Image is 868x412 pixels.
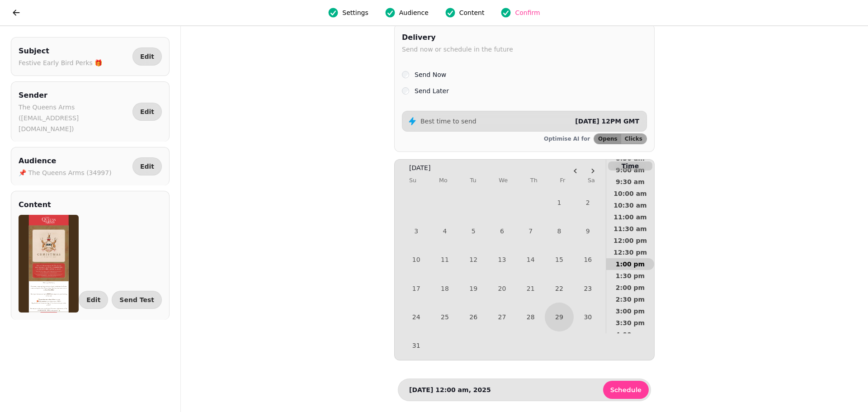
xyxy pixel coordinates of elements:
button: Friday, August 1st, 2025 [545,188,573,217]
button: Monday, August 11th, 2025 [430,246,459,274]
button: Sunday, August 10th, 2025 [402,246,430,274]
span: Clicks [625,136,642,142]
button: 12:30 pm [606,246,654,258]
span: 3:30 pm [613,320,647,326]
button: 2:00 pm [606,282,654,294]
button: Wednesday, August 20th, 2025 [488,274,516,303]
button: Tuesday, August 5th, 2025 [459,217,488,245]
span: Settings [342,8,368,17]
span: Opens [598,136,618,142]
span: 11:00 am [613,214,647,220]
button: Monday, August 25th, 2025 [430,303,459,331]
span: 11:30 am [613,226,647,232]
p: Optimise AI for [544,135,590,142]
button: Thursday, August 28th, 2025 [516,303,545,331]
span: 2:30 pm [613,296,647,303]
button: Send Test [112,291,162,309]
span: Schedule [610,387,642,393]
p: Best time to send [420,117,476,126]
h2: Subject [19,45,102,57]
span: 10:30 am [613,202,647,208]
button: 11:30 am [606,223,654,235]
button: Friday, August 8th, 2025 [545,217,573,245]
button: Monday, August 4th, 2025 [430,217,459,245]
table: August 2025 [402,172,602,360]
button: Tuesday, August 12th, 2025 [459,246,488,274]
button: Edit [132,157,162,175]
th: Friday [560,172,565,188]
span: Edit [140,53,154,60]
p: Festive Early Bird Perks 🎁 [19,57,102,68]
span: 2:00 pm [613,284,647,291]
button: Saturday, August 2nd, 2025 [574,188,602,217]
button: 2:30 pm [606,294,654,305]
p: The Queens Arms ([EMAIL_ADDRESS][DOMAIN_NAME]) [19,102,129,134]
span: Send Test [119,297,154,303]
span: Content [459,8,485,17]
button: Sunday, August 31st, 2025 [402,331,430,360]
button: 3:30 pm [606,317,654,329]
button: Wednesday, August 27th, 2025 [488,303,516,331]
label: Send Later [415,85,449,96]
span: Confirm [515,8,540,17]
span: 9:00 am [613,167,647,173]
p: Send now or schedule in the future [402,44,513,55]
span: [DATE] 12PM GMT [575,118,639,125]
p: Time [608,161,652,170]
button: Go to the Previous Month [568,163,583,179]
button: Opens [594,134,621,144]
button: 1:00 pm [606,258,654,270]
button: 12:00 pm [606,235,654,246]
button: 10:00 am [606,188,654,199]
button: Saturday, August 23rd, 2025 [574,274,602,303]
button: Thursday, August 7th, 2025 [516,217,545,245]
p: 📌 The Queens Arms (34997) [19,167,112,178]
button: Tuesday, August 26th, 2025 [459,303,488,331]
button: Edit [132,47,162,66]
span: 9:30 am [613,179,647,185]
span: 1:30 pm [613,273,647,279]
button: Saturday, August 16th, 2025 [574,246,602,274]
th: Tuesday [470,172,476,188]
button: Sunday, August 3rd, 2025 [402,217,430,245]
h2: Sender [19,89,129,102]
span: [DATE] [409,163,430,172]
button: 4:00 pm [606,329,654,341]
span: 12:00 pm [613,237,647,244]
button: go back [7,4,25,22]
button: Thursday, August 14th, 2025 [516,246,545,274]
button: Saturday, August 9th, 2025 [574,217,602,245]
h2: Audience [19,155,112,167]
button: Thursday, August 21st, 2025 [516,274,545,303]
span: Edit [140,163,154,170]
button: Friday, August 15th, 2025 [545,246,573,274]
button: Schedule [603,381,649,399]
button: Monday, August 18th, 2025 [430,274,459,303]
button: Today, Friday, August 22nd, 2025 [546,275,572,302]
th: Thursday [530,172,538,188]
button: Edit [132,103,162,121]
button: Edit [79,291,108,309]
th: Saturday [588,172,595,188]
button: Sunday, August 17th, 2025 [402,274,430,303]
span: 12:30 pm [613,249,647,256]
button: 9:30 am [606,176,654,188]
button: Go to the Next Month [585,163,600,179]
button: 1:30 pm [606,270,654,282]
button: Wednesday, August 13th, 2025 [488,246,516,274]
button: 3:00 pm [606,305,654,317]
span: 4:00 pm [613,331,647,338]
th: Wednesday [499,172,508,188]
button: Wednesday, August 6th, 2025 [488,217,516,245]
button: 11:00 am [606,211,654,223]
button: Saturday, August 30th, 2025 [574,303,602,331]
span: 1:00 pm [613,261,647,267]
h2: Delivery [402,31,513,44]
span: Edit [140,109,154,115]
th: Monday [439,172,448,188]
button: Sunday, August 24th, 2025 [402,303,430,331]
p: [DATE] 12:00 am, 2025 [409,385,491,394]
span: Edit [86,297,100,303]
button: Friday, August 29th, 2025, selected [545,303,573,331]
span: 10:00 am [613,190,647,197]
